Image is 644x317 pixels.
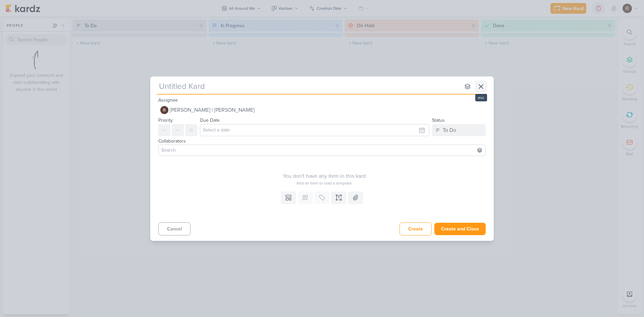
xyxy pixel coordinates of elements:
[200,124,429,136] input: Select a date
[158,222,191,235] button: Cancel
[160,106,168,114] img: Raul Santos | TAGAWA
[158,97,178,103] label: Assignee
[399,222,432,235] button: Create
[475,94,487,101] div: esc
[432,124,486,136] button: To Do
[434,223,486,235] button: Create and Close
[443,126,456,134] div: To Do
[158,172,490,180] div: You don't have any item in this kard
[157,81,460,93] input: Untitled Kard
[158,180,490,186] div: Add an item or load a template
[170,106,255,114] span: [PERSON_NAME] | [PERSON_NAME]
[432,117,445,123] label: Status
[158,138,486,145] div: Collaborators
[200,117,220,123] label: Due Date
[160,146,484,154] input: Search
[158,104,486,116] button: [PERSON_NAME] | [PERSON_NAME]
[158,117,173,123] label: Priority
